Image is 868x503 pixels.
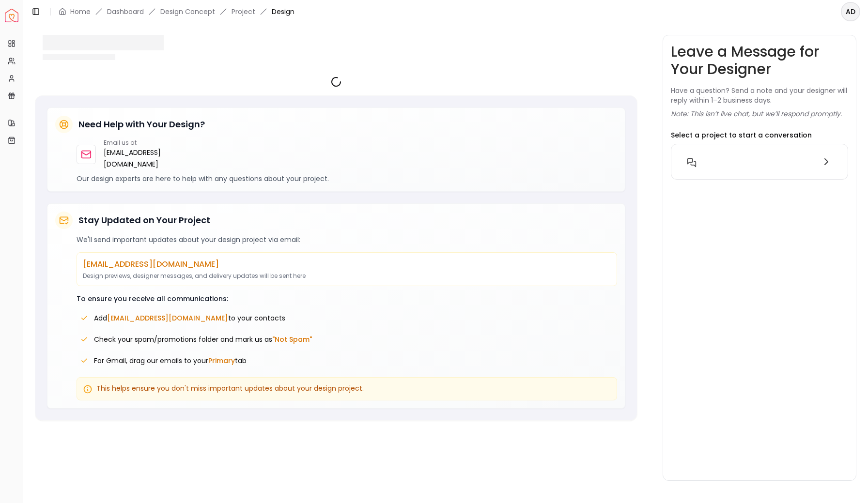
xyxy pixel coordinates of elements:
a: Spacejoy [5,9,18,22]
a: Home [70,7,91,16]
p: Email us at [104,139,200,147]
p: Have a question? Send a note and your designer will reply within 1–2 business days. [671,86,848,105]
li: Design Concept [160,7,215,16]
button: AD [841,2,860,21]
h5: Need Help with Your Design? [78,118,205,131]
span: This helps ensure you don't miss important updates about your design project. [96,383,364,393]
h3: Leave a Message for Your Designer [671,43,848,78]
a: Project [232,7,255,16]
p: [EMAIL_ADDRESS][DOMAIN_NAME] [83,259,611,270]
span: [EMAIL_ADDRESS][DOMAIN_NAME] [107,313,228,323]
p: Our design experts are here to help with any questions about your project. [77,174,617,183]
span: Design [272,7,294,16]
p: Note: This isn’t live chat, but we’ll respond promptly. [671,109,842,119]
span: "Not Spam" [272,335,312,344]
nav: breadcrumb [59,7,294,16]
p: Select a project to start a conversation [671,130,812,140]
h5: Stay Updated on Your Project [78,213,210,227]
img: Spacejoy Logo [5,9,18,22]
span: For Gmail, drag our emails to your tab [94,356,247,366]
a: [EMAIL_ADDRESS][DOMAIN_NAME] [104,147,200,170]
span: Primary [208,356,235,366]
p: Design previews, designer messages, and delivery updates will be sent here [83,272,611,280]
p: We'll send important updates about your design project via email: [77,235,617,244]
span: Add to your contacts [94,313,285,323]
span: AD [842,3,859,20]
span: Check your spam/promotions folder and mark us as [94,335,312,344]
a: Dashboard [107,7,144,16]
p: To ensure you receive all communications: [77,294,617,304]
